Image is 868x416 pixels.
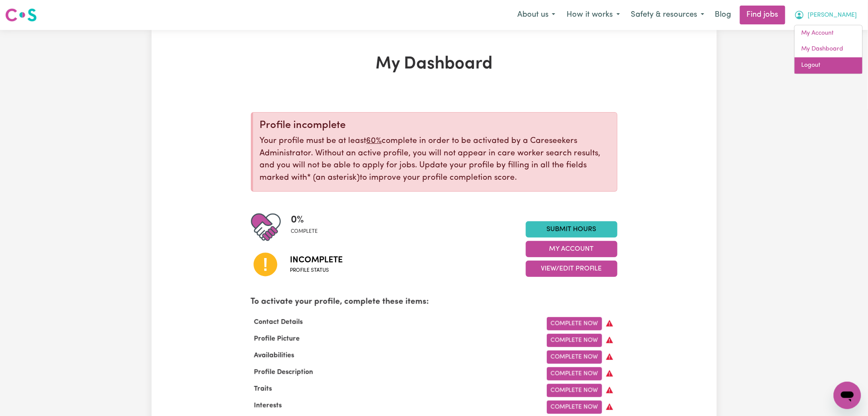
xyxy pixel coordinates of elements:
[290,267,343,274] span: Profile status
[547,317,602,330] a: Complete Now
[526,241,617,257] button: My Account
[795,41,862,57] a: My Dashboard
[526,261,617,277] button: View/Edit Profile
[547,384,602,397] a: Complete Now
[367,137,382,145] u: 60%
[547,367,602,380] a: Complete Now
[307,174,360,182] span: an asterisk
[291,228,318,235] span: complete
[547,351,602,364] a: Complete Now
[251,54,617,74] h1: My Dashboard
[626,6,710,24] button: Safety & resources
[251,336,304,342] span: Profile Picture
[795,57,862,74] a: Logout
[5,7,37,23] img: Careseekers logo
[251,369,317,376] span: Profile Description
[291,212,318,228] span: 0 %
[808,11,857,20] span: [PERSON_NAME]
[512,6,561,24] button: About us
[795,25,862,42] a: My Account
[794,25,863,74] div: My Account
[834,382,861,409] iframe: Button to launch messaging window
[561,6,626,24] button: How it works
[710,6,737,24] a: Blog
[526,221,617,238] a: Submit Hours
[251,296,617,309] p: To activate your profile, complete these items:
[547,334,602,347] a: Complete Now
[5,5,37,25] a: Careseekers logo
[251,352,298,359] span: Availabilities
[789,6,863,24] button: My Account
[260,119,610,132] div: Profile incomplete
[251,402,286,409] span: Interests
[291,212,325,242] div: Profile completeness: 0%
[251,386,276,392] span: Traits
[251,319,307,326] span: Contact Details
[547,401,602,414] a: Complete Now
[290,254,343,267] span: Incomplete
[740,6,785,24] a: Find jobs
[260,135,610,184] p: Your profile must be at least complete in order to be activated by a Careseekers Administrator. W...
